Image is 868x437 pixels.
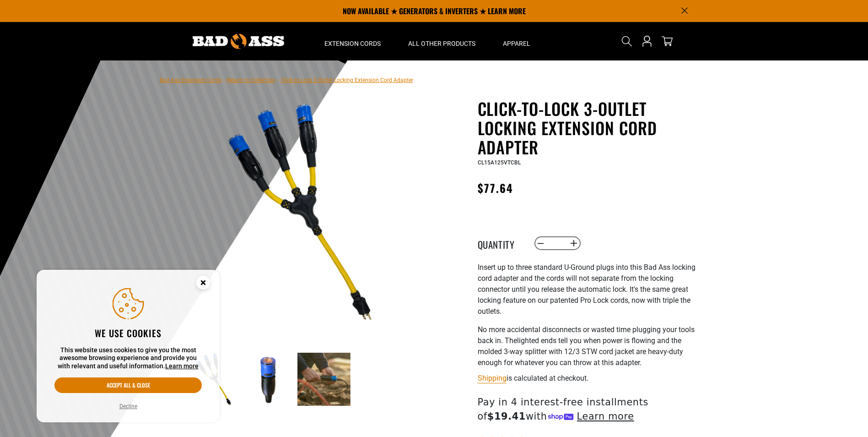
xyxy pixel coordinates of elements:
[311,22,394,60] summary: Extension Cords
[478,159,521,166] span: CL15A125VTCBL
[281,77,413,83] span: Click-to-Lock 3-Outlet Locking Extension Cord Adapter
[478,237,523,249] label: Quantity
[324,39,381,48] span: Extension Cords
[620,34,634,49] summary: Search
[503,39,530,48] span: Apparel
[227,77,275,83] a: Return to Collection
[160,77,221,83] a: Bad Ass Extension Cords
[394,22,489,60] summary: All Other Products
[165,362,199,370] a: Learn more
[54,327,202,339] h2: We use cookies
[277,77,279,83] span: ›
[193,34,284,49] img: Bad Ass Extension Cords
[478,372,702,384] div: is calculated at checkout.
[117,402,140,411] button: Decline
[478,180,513,196] span: $77.64
[478,263,695,316] span: nsert up to three standard U-Ground plugs into this Bad Ass locking cord adapter and the cords wi...
[54,377,202,393] button: Accept all & close
[478,325,695,367] span: No more accidental disconnects or wasted time plugging your tools back in. The lighted ends tell ...
[408,39,475,48] span: All Other Products
[223,77,225,83] span: ›
[478,262,702,317] p: I
[489,22,544,60] summary: Apparel
[478,99,702,157] h1: Click-to-Lock 3-Outlet Locking Extension Cord Adapter
[37,270,220,423] aside: Cookie Consent
[478,374,507,382] a: Shipping
[54,346,202,371] p: This website uses cookies to give you the most awesome browsing experience and provide you with r...
[160,74,413,85] nav: breadcrumbs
